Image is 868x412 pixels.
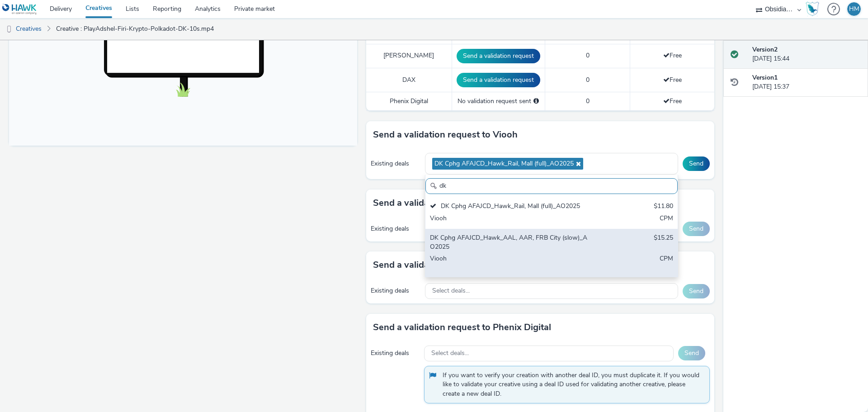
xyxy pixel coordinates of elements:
[373,258,547,272] h3: Send a validation request to MyAdbooker
[430,202,590,212] div: DK Cphg AFAJCD_Hawk_Rail, Mall (full)_AO2025
[371,224,420,233] div: Existing deals
[430,254,590,273] div: Viooh
[660,214,673,224] div: CPM
[663,51,682,60] span: Free
[752,73,861,92] div: [DATE] 15:37
[52,18,218,40] a: Creative : PlayAdshel-Firi-Krypto-Polkadot-DK-10s.mp4
[533,97,539,106] div: Please select a deal below and click on Send to send a validation request to Phenix Digital.
[586,51,590,60] span: 0
[683,284,710,298] button: Send
[371,349,420,358] div: Existing deals
[371,286,420,295] div: Existing deals
[683,222,710,236] button: Send
[678,346,705,360] button: Send
[586,76,590,84] span: 0
[683,156,710,171] button: Send
[586,97,590,105] span: 0
[366,92,452,110] td: Phenix Digital
[457,73,540,87] button: Send a validation request
[373,196,536,210] h3: Send a validation request to Broadsign
[752,45,778,54] strong: Version 2
[752,73,778,82] strong: Version 1
[432,287,470,295] span: Select deals...
[425,178,678,194] input: Search......
[663,97,682,105] span: Free
[366,68,452,92] td: DAX
[2,4,37,15] img: undefined Logo
[457,97,540,106] div: No validation request sent
[806,2,823,16] a: Hawk Academy
[457,49,540,63] button: Send a validation request
[660,254,673,273] div: CPM
[849,2,859,16] div: HM
[663,76,682,84] span: Free
[373,128,518,142] h3: Send a validation request to Viooh
[373,321,551,334] h3: Send a validation request to Phenix Digital
[752,45,861,64] div: [DATE] 15:44
[431,350,469,357] span: Select deals...
[443,371,700,398] span: If you want to verify your creation with another deal ID, you must duplicate it. If you would lik...
[430,214,590,224] div: Viooh
[434,160,574,168] span: DK Cphg AFAJCD_Hawk_Rail, Mall (full)_AO2025
[654,233,673,252] div: $15.25
[371,159,420,168] div: Existing deals
[806,2,819,16] img: Hawk Academy
[430,233,590,252] div: DK Cphg AFAJCD_Hawk_AAL, AAR, FRB City (slow)_AO2025
[5,25,14,34] img: dooh
[366,44,452,68] td: [PERSON_NAME]
[654,202,673,212] div: $11.80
